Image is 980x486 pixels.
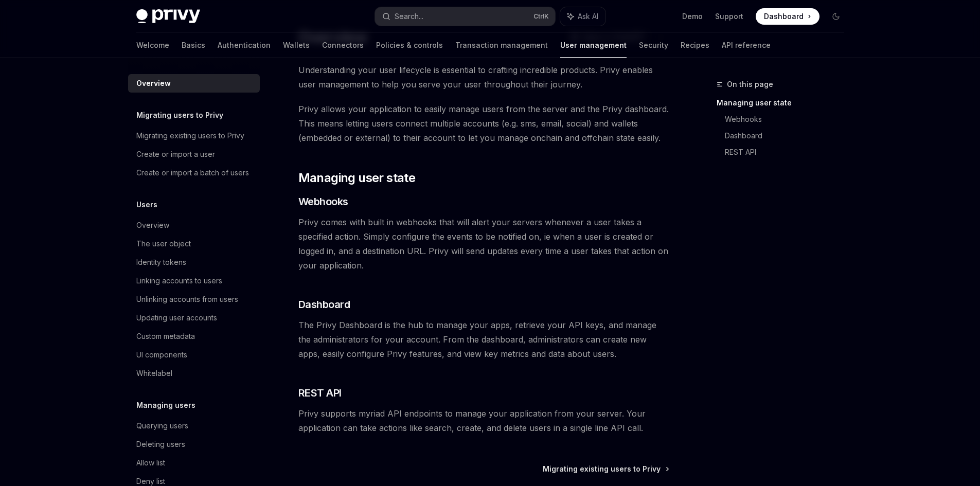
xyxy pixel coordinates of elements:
[298,63,669,92] span: Understanding your user lifecycle is essential to crafting incredible products. Privy enables use...
[128,417,260,435] a: Querying users
[756,8,819,25] a: Dashboard
[298,318,669,361] span: The Privy Dashboard is the hub to manage your apps, retrieve your API keys, and manage the admini...
[136,9,200,24] img: dark logo
[298,215,669,273] span: Privy comes with built in webhooks that will alert your servers whenever a user takes a specified...
[136,109,223,121] h5: Migrating users to Privy
[455,33,548,58] a: Transaction management
[725,144,852,160] a: REST API
[639,33,668,58] a: Security
[128,454,260,472] a: Allow list
[128,216,260,235] a: Overview
[128,164,260,182] a: Create or import a batch of users
[136,199,157,211] h5: Users
[128,346,260,364] a: UI components
[136,420,188,432] div: Querying users
[298,386,342,400] span: REST API
[128,74,260,93] a: Overview
[717,95,852,111] a: Managing user state
[128,327,260,346] a: Custom metadata
[560,7,605,26] button: Ask AI
[322,33,364,58] a: Connectors
[136,293,238,305] div: Unlinking accounts from users
[298,297,350,312] span: Dashboard
[764,11,804,22] span: Dashboard
[136,438,185,451] div: Deleting users
[128,272,260,290] a: Linking accounts to users
[128,435,260,454] a: Deleting users
[136,275,222,287] div: Linking accounts to users
[376,33,443,58] a: Policies & controls
[298,170,416,186] span: Managing user state
[128,290,260,309] a: Unlinking accounts from users
[136,148,215,160] div: Create or import a user
[578,11,598,22] span: Ask AI
[283,33,310,58] a: Wallets
[681,33,709,58] a: Recipes
[136,219,169,231] div: Overview
[136,167,249,179] div: Create or import a batch of users
[725,128,852,144] a: Dashboard
[128,309,260,327] a: Updating user accounts
[560,33,627,58] a: User management
[682,11,703,22] a: Demo
[533,12,549,21] span: Ctrl K
[136,349,187,361] div: UI components
[218,33,271,58] a: Authentication
[182,33,205,58] a: Basics
[715,11,743,22] a: Support
[128,127,260,145] a: Migrating existing users to Privy
[298,406,669,435] span: Privy supports myriad API endpoints to manage your application from your server. Your application...
[136,238,191,250] div: The user object
[136,256,186,268] div: Identity tokens
[128,235,260,253] a: The user object
[128,253,260,272] a: Identity tokens
[136,330,195,343] div: Custom metadata
[136,130,244,142] div: Migrating existing users to Privy
[128,364,260,383] a: Whitelabel
[395,10,423,23] div: Search...
[136,33,169,58] a: Welcome
[298,102,669,145] span: Privy allows your application to easily manage users from the server and the Privy dashboard. Thi...
[828,8,844,25] button: Toggle dark mode
[136,457,165,469] div: Allow list
[128,145,260,164] a: Create or import a user
[375,7,555,26] button: Search...CtrlK
[136,399,195,411] h5: Managing users
[136,367,172,380] div: Whitelabel
[727,78,773,91] span: On this page
[543,464,668,474] a: Migrating existing users to Privy
[136,312,217,324] div: Updating user accounts
[722,33,771,58] a: API reference
[543,464,661,474] span: Migrating existing users to Privy
[725,111,852,128] a: Webhooks
[136,77,171,89] div: Overview
[298,194,348,209] span: Webhooks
